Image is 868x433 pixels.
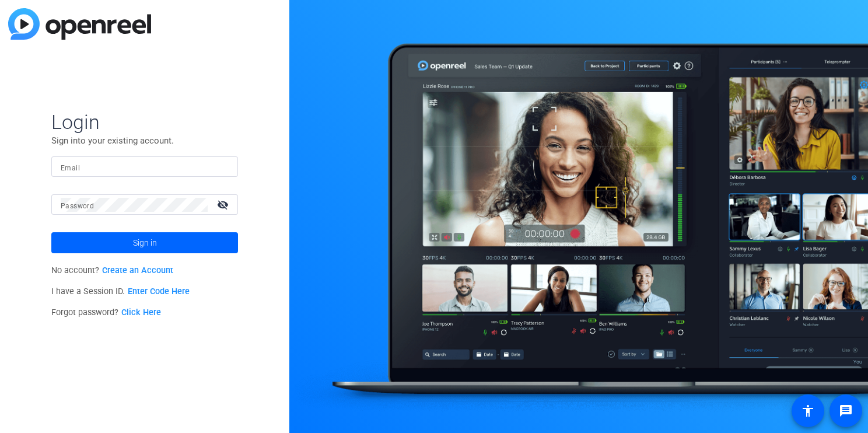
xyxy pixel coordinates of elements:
[210,196,238,213] mat-icon: visibility_off
[128,287,190,296] a: Enter Code Here
[8,8,151,40] img: blue-gradient.svg
[61,160,229,174] input: Enter Email Address
[102,266,173,275] a: Create an Account
[801,404,815,418] mat-icon: accessibility
[61,202,94,210] mat-label: Password
[51,308,161,317] span: Forgot password?
[51,232,238,253] button: Sign in
[51,110,238,134] span: Login
[51,134,238,147] p: Sign into your existing account.
[839,404,853,418] mat-icon: message
[133,228,157,257] span: Sign in
[61,164,80,172] mat-label: Email
[51,287,190,296] span: I have a Session ID.
[51,266,173,275] span: No account?
[121,308,161,317] a: Click Here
